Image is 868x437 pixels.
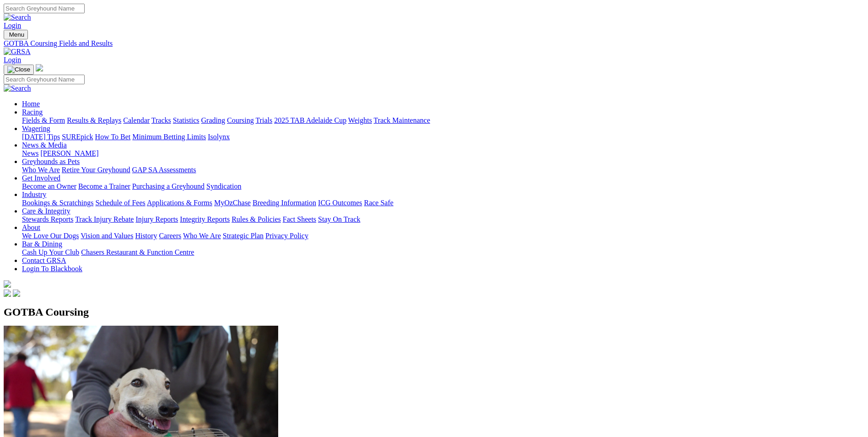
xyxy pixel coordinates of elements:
[4,48,31,56] img: GRSA
[4,84,31,93] img: Search
[22,166,60,174] a: Who We Are
[81,248,194,256] a: Chasers Restaurant & Function Centre
[22,125,50,132] a: Wagering
[223,232,264,240] a: Strategic Plan
[95,133,131,141] a: How To Bet
[22,133,864,141] div: Wagering
[22,158,80,165] a: Greyhounds as Pets
[22,133,60,141] a: [DATE] Tips
[232,215,281,223] a: Rules & Policies
[7,66,30,73] img: Close
[22,215,73,223] a: Stewards Reports
[318,199,362,207] a: ICG Outcomes
[22,199,864,207] div: Industry
[22,182,76,190] a: Become an Owner
[22,215,864,224] div: Care & Integrity
[123,116,150,124] a: Calendar
[22,257,66,264] a: Contact GRSA
[364,199,393,207] a: Race Safe
[36,64,43,71] img: logo-grsa-white.png
[22,174,60,182] a: Get Involved
[22,100,40,108] a: Home
[201,116,225,124] a: Grading
[265,232,308,240] a: Privacy Policy
[22,248,864,257] div: Bar & Dining
[22,166,864,174] div: Greyhounds as Pets
[374,116,430,124] a: Track Maintenance
[147,199,212,207] a: Applications & Forms
[159,232,181,240] a: Careers
[22,240,62,248] a: Bar & Dining
[132,133,206,141] a: Minimum Betting Limits
[132,182,205,190] a: Purchasing a Greyhound
[318,215,360,223] a: Stay On Track
[4,56,21,64] a: Login
[208,133,230,141] a: Isolynx
[22,232,864,240] div: About
[75,215,134,223] a: Track Injury Rebate
[22,191,46,198] a: Industry
[132,166,196,174] a: GAP SA Assessments
[180,215,230,223] a: Integrity Reports
[22,149,864,158] div: News & Media
[22,116,864,125] div: Racing
[22,207,70,215] a: Care & Integrity
[4,4,85,13] input: Search
[4,30,28,39] button: Toggle navigation
[253,199,316,207] a: Breeding Information
[206,182,241,190] a: Syndication
[4,22,21,29] a: Login
[22,232,79,240] a: We Love Our Dogs
[78,182,130,190] a: Become a Trainer
[67,116,121,124] a: Results & Replays
[22,141,67,149] a: News & Media
[255,116,272,124] a: Trials
[62,133,93,141] a: SUREpick
[4,39,864,48] a: GOTBA Coursing Fields and Results
[4,13,31,22] img: Search
[22,265,82,273] a: Login To Blackbook
[283,215,316,223] a: Fact Sheets
[4,290,11,297] img: facebook.svg
[214,199,251,207] a: MyOzChase
[4,65,34,75] button: Toggle navigation
[135,215,178,223] a: Injury Reports
[40,149,98,157] a: [PERSON_NAME]
[95,199,145,207] a: Schedule of Fees
[81,232,133,240] a: Vision and Values
[4,280,11,288] img: logo-grsa-white.png
[22,149,38,157] a: News
[4,75,85,84] input: Search
[151,116,171,124] a: Tracks
[183,232,221,240] a: Who We Are
[22,224,40,231] a: About
[9,31,24,38] span: Menu
[135,232,157,240] a: History
[173,116,199,124] a: Statistics
[62,166,130,174] a: Retire Your Greyhound
[13,290,20,297] img: twitter.svg
[348,116,372,124] a: Weights
[22,248,79,256] a: Cash Up Your Club
[227,116,254,124] a: Coursing
[274,116,346,124] a: 2025 TAB Adelaide Cup
[22,116,65,124] a: Fields & Form
[4,306,89,318] span: GOTBA Coursing
[22,182,864,191] div: Get Involved
[22,108,43,116] a: Racing
[22,199,93,207] a: Bookings & Scratchings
